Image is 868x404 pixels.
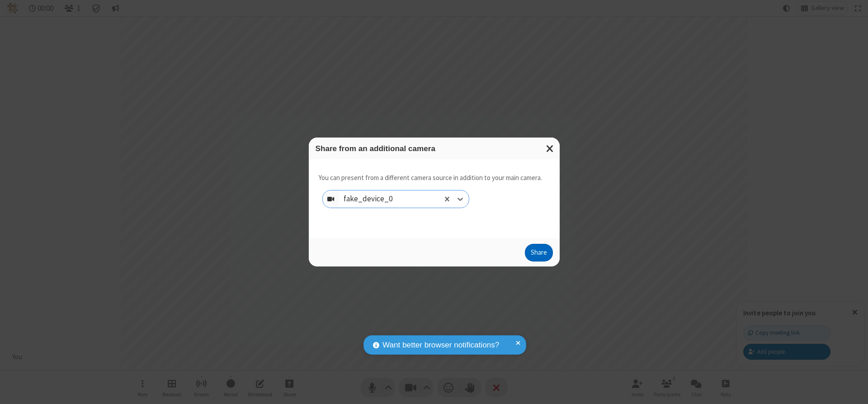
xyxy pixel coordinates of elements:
h3: Share from an additional camera [316,144,553,153]
div: fake_device_0 [344,193,408,205]
button: Share [525,244,553,262]
span: Want better browser notifications? [382,339,499,351]
button: Close modal [541,138,560,160]
p: You can present from a different camera source in addition to your main camera. [319,173,542,183]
